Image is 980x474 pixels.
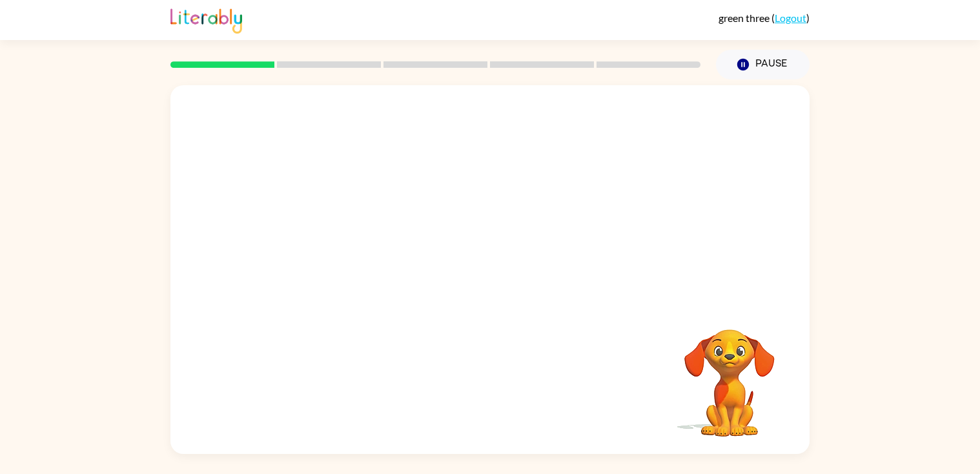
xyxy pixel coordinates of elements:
span: green three [719,12,771,24]
div: ( ) [719,12,810,24]
button: Pause [716,50,810,79]
video: Your browser must support playing .mp4 files to use Literably. Please try using another browser. [665,309,794,438]
img: Literably [170,5,242,34]
a: Logout [775,12,806,24]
